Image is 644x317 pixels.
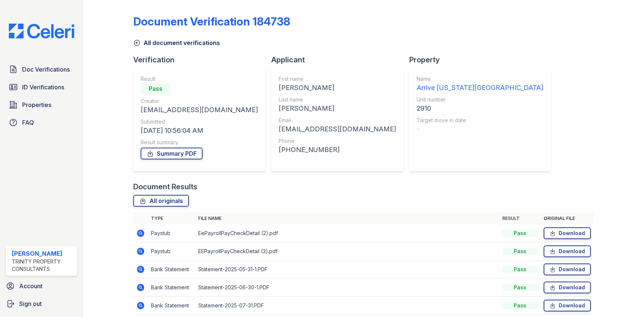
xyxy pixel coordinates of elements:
span: Doc Verifications [22,65,70,74]
div: First name [279,75,396,83]
a: Summary PDF [141,148,203,159]
div: Pass [502,248,538,255]
a: ID Verifications [6,80,77,94]
div: [PHONE_NUMBER] [279,145,396,155]
a: Properties [6,97,77,112]
th: Type [148,213,195,224]
div: [DATE] 10:56:04 AM [141,125,258,136]
a: Download [544,300,591,311]
div: Phone [279,137,396,145]
div: Trinity Property Consultants [12,258,74,273]
div: Document Verification 184738 [133,15,290,28]
div: Target move in date [417,117,543,124]
div: Submitted [141,118,258,125]
a: Download [544,282,591,293]
div: - [417,124,543,134]
td: Statement-2025-07-31.PDF [195,297,499,315]
img: CE_Logo_Blue-a8612792a0a2168367f1c8372b55b34899dd931a85d93a1a3d3e32e68fde9ad4.png [3,24,80,38]
td: Paystub [148,224,195,242]
div: Pass [141,83,170,94]
div: Verification [133,55,271,65]
div: Unit number [417,96,543,103]
a: All originals [133,195,189,207]
div: Applicant [271,55,409,65]
div: Pass [502,230,538,237]
div: Result [141,75,258,83]
a: Name Arrive [US_STATE][GEOGRAPHIC_DATA] [417,75,543,93]
th: Result [499,213,541,224]
div: [EMAIL_ADDRESS][DOMAIN_NAME] [141,105,258,115]
div: Arrive [US_STATE][GEOGRAPHIC_DATA] [417,83,543,93]
div: Document Results [133,182,197,192]
span: Properties [22,100,51,109]
span: FAQ [22,118,34,127]
td: Statement-2025-05-31-1.PDF [195,261,499,279]
a: All document verifications [133,38,220,47]
td: Bank Statement [148,261,195,279]
span: Sign out [19,299,42,308]
div: [EMAIL_ADDRESS][DOMAIN_NAME] [279,124,396,134]
td: Paystub [148,242,195,261]
div: Name [417,75,543,83]
div: Email [279,117,396,124]
a: Account [3,279,80,293]
div: Pass [502,302,538,309]
span: ID Verifications [22,83,64,92]
th: File name [195,213,499,224]
iframe: chat widget [613,287,637,310]
span: Account [19,282,42,290]
a: Doc Verifications [6,62,77,77]
div: Pass [502,284,538,291]
a: Download [544,227,591,239]
div: Pass [502,266,538,273]
td: Bank Statement [148,279,195,297]
div: [PERSON_NAME] [279,83,396,93]
div: [PERSON_NAME] [12,249,74,258]
a: Download [544,245,591,257]
div: [PERSON_NAME] [279,103,396,114]
div: Last name [279,96,396,103]
th: Original file [541,213,594,224]
td: EePayrollPayCheckDetail (2).pdf [195,224,499,242]
td: EEPayrollPayCheckDetail (3).pdf [195,242,499,261]
div: 2910 [417,103,543,114]
div: Creator [141,97,258,105]
a: Download [544,263,591,275]
div: Property [409,55,557,65]
a: Sign out [3,296,80,311]
td: Statement-2025-06-30-1.PDF [195,279,499,297]
a: FAQ [6,115,77,130]
div: Result summary [141,139,258,146]
td: Bank Statement [148,297,195,315]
